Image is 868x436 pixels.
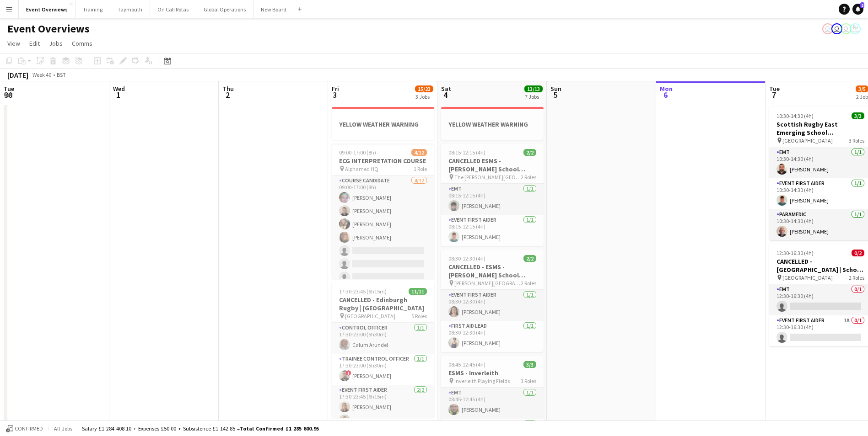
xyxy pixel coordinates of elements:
[441,388,544,419] app-card-role: EMT1/108:45-12:45 (4h)[PERSON_NAME]
[112,90,125,100] span: 1
[26,37,43,49] a: Edit
[822,23,833,34] app-user-avatar: Operations Team
[841,23,852,34] app-user-avatar: Operations Team
[332,385,434,429] app-card-role: Event First Aider2/217:30-23:45 (6h15m)[PERSON_NAME][PERSON_NAME]
[7,39,20,48] span: View
[454,378,510,384] span: Inverleith Playing Fields
[5,424,44,434] button: Confirmed
[441,107,544,140] app-job-card: YELLOW WEATHER WARNING
[332,157,434,165] h3: ECG INTERPRETATION COURSE
[852,250,864,256] span: 0/2
[454,280,521,287] span: [PERSON_NAME][GEOGRAPHIC_DATA]
[332,85,339,93] span: Fri
[523,255,536,262] span: 2/2
[441,184,544,215] app-card-role: EMT1/108:15-12:15 (4h)[PERSON_NAME]
[45,37,66,49] a: Jobs
[409,288,427,295] span: 11/11
[441,215,544,246] app-card-role: Event First Aider1/108:15-12:15 (4h)[PERSON_NAME]
[441,120,544,128] h3: YELLOW WEATHER WARNING
[831,23,842,34] app-user-avatar: Operations Team
[441,157,544,173] h3: CANCELLED ESMS - [PERSON_NAME] School Sports
[332,354,434,385] app-card-role: Trainee Control Officer1/117:30-23:00 (5h30m)![PERSON_NAME]
[345,313,395,319] span: [GEOGRAPHIC_DATA]
[411,149,427,156] span: 4/12
[414,165,427,172] span: 1 Role
[550,85,561,93] span: Sun
[110,0,150,18] button: Taymouth
[332,175,434,352] app-card-role: Course Candidate4/1209:00-17:00 (8h)[PERSON_NAME][PERSON_NAME][PERSON_NAME][PERSON_NAME]
[850,23,861,34] app-user-avatar: Operations Manager
[2,90,14,100] span: 30
[441,144,544,246] app-job-card: 08:15-12:15 (4h)2/2CANCELLED ESMS - [PERSON_NAME] School Sports The [PERSON_NAME][GEOGRAPHIC_DATA...
[330,90,339,100] span: 3
[221,90,234,100] span: 2
[332,107,434,140] div: YELLOW WEATHER WARNING
[448,255,485,262] span: 08:30-12:30 (4h)
[196,0,253,18] button: Global Operations
[4,85,14,93] span: Tue
[768,90,780,100] span: 7
[339,288,387,295] span: 17:30-23:45 (6h15m)
[332,296,434,312] h3: CANCELLED - Edinburgh Rugby | [GEOGRAPHIC_DATA]
[441,263,544,279] h3: CANCELLED - ESMS - [PERSON_NAME] School Sports
[49,39,63,48] span: Jobs
[30,71,53,78] span: Week 40
[776,112,814,119] span: 10:30-14:30 (4h)
[345,165,378,172] span: Alphamed HQ
[150,0,196,18] button: On Call Rotas
[441,290,544,321] app-card-role: Event First Aider1/108:30-12:30 (4h)[PERSON_NAME]
[860,2,864,8] span: 2
[346,370,351,376] span: !
[82,425,319,432] div: Salary £1 284 408.10 + Expenses £50.00 + Subsistence £1 142.85 =
[523,361,536,368] span: 3/3
[524,85,543,92] span: 13/13
[441,85,451,93] span: Sat
[523,149,536,156] span: 2/2
[849,137,864,144] span: 3 Roles
[15,425,43,432] span: Confirmed
[448,361,485,368] span: 08:45-12:45 (4h)
[441,321,544,352] app-card-role: First Aid Lead1/108:30-12:30 (4h)[PERSON_NAME]
[776,250,814,256] span: 12:30-16:30 (4h)
[769,85,780,93] span: Tue
[19,0,75,18] button: Event Overviews
[52,425,74,432] span: All jobs
[448,149,485,156] span: 08:15-12:15 (4h)
[253,0,294,18] button: New Board
[849,274,864,281] span: 2 Roles
[113,85,125,93] span: Wed
[339,149,376,156] span: 09:00-17:00 (8h)
[415,93,433,100] div: 3 Jobs
[222,85,234,93] span: Thu
[782,137,833,144] span: [GEOGRAPHIC_DATA]
[72,39,92,48] span: Comms
[660,85,673,93] span: Mon
[332,282,434,418] app-job-card: 17:30-23:45 (6h15m)11/11CANCELLED - Edinburgh Rugby | [GEOGRAPHIC_DATA] [GEOGRAPHIC_DATA]5 RolesC...
[525,93,542,100] div: 7 Jobs
[332,323,434,354] app-card-role: Control Officer1/117:30-23:00 (5h30m)Calum Arundel
[549,90,561,100] span: 5
[441,369,544,377] h3: ESMS - Inverleith
[782,274,833,281] span: [GEOGRAPHIC_DATA]
[415,85,433,92] span: 15/23
[440,90,451,100] span: 4
[4,37,24,49] a: View
[658,90,673,100] span: 6
[521,378,536,384] span: 3 Roles
[240,425,319,432] span: Total Confirmed £1 285 600.95
[441,250,544,352] app-job-card: 08:30-12:30 (4h)2/2CANCELLED - ESMS - [PERSON_NAME] School Sports [PERSON_NAME][GEOGRAPHIC_DATA]2...
[852,112,864,119] span: 3/3
[521,174,536,181] span: 2 Roles
[7,22,90,36] h1: Event Overviews
[29,39,40,48] span: Edit
[7,70,28,80] div: [DATE]
[57,71,66,78] div: BST
[852,4,863,15] a: 2
[68,37,96,49] a: Comms
[332,144,434,279] app-job-card: 09:00-17:00 (8h)4/12ECG INTERPRETATION COURSE Alphamed HQ1 RoleCourse Candidate4/1209:00-17:00 (8...
[411,313,427,319] span: 5 Roles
